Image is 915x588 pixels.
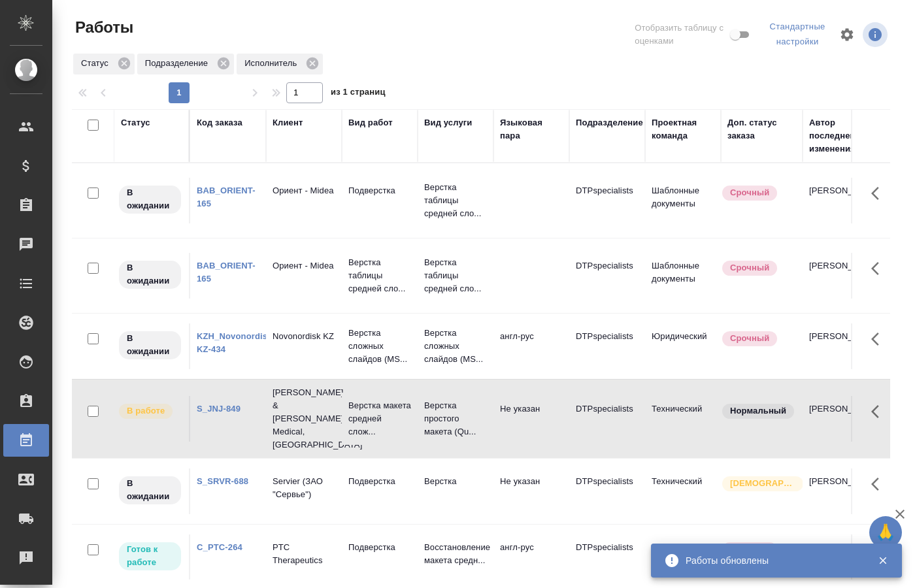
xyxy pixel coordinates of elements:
[348,541,411,554] p: Подверстка
[803,468,878,514] td: [PERSON_NAME]
[348,475,411,488] p: Подверстка
[273,116,303,129] div: Клиент
[237,54,323,74] div: Исполнитель
[118,475,182,506] div: Исполнитель назначен, приступать к работе пока рано
[869,516,902,549] button: 🙏
[763,17,831,52] div: split button
[645,534,721,580] td: Шаблонные документы
[348,327,411,366] p: Верстка сложных слайдов (MS...
[197,186,256,208] a: BAB_ORIENT-165
[635,22,727,48] span: Отобразить таблицу с оценками
[424,541,487,567] p: Восстановление макета средн...
[831,19,863,50] span: Настроить таблицу
[803,253,878,299] td: [PERSON_NAME]
[803,396,878,442] td: [PERSON_NAME]
[493,396,569,442] td: Не указан
[197,116,242,129] div: Код заказа
[331,84,386,103] span: из 1 страниц
[809,116,872,155] div: Автор последнего изменения
[803,323,878,369] td: [PERSON_NAME]
[244,57,301,70] p: Исполнитель
[273,386,335,451] p: [PERSON_NAME] & [PERSON_NAME] Medical, [GEOGRAPHIC_DATA]
[569,396,645,442] td: DTPspecialists
[863,468,895,500] button: Здесь прячутся важные кнопки
[493,468,569,514] td: Не указан
[569,178,645,223] td: DTPspecialists
[121,116,150,129] div: Статус
[803,534,878,580] td: [PERSON_NAME]
[118,184,182,215] div: Исполнитель назначен, приступать к работе пока рано
[576,116,643,129] div: Подразделение
[569,253,645,299] td: DTPspecialists
[127,332,173,358] p: В ожидании
[348,399,411,438] p: Верстка макета средней слож...
[273,475,335,501] p: Servier (ЗАО "Сервье")
[424,327,487,366] p: Верстка сложных слайдов (MS...
[493,534,569,580] td: англ-рус
[645,468,721,514] td: Технический
[127,477,173,503] p: В ожидании
[424,181,487,220] p: Верстка таблицы средней сло...
[863,323,895,355] button: Здесь прячутся важные кнопки
[273,259,335,272] p: Ориент - Midea
[197,476,248,486] a: S_SRVR-688
[348,256,411,295] p: Верстка таблицы средней сло...
[652,116,714,142] div: Проектная команда
[273,541,335,567] p: PTC Therapeutics
[730,332,769,345] p: Срочный
[348,184,411,197] p: Подверстка
[118,402,182,420] div: Исполнитель выполняет работу
[569,323,645,369] td: DTPspecialists
[803,178,878,223] td: [PERSON_NAME]
[197,261,256,284] a: BAB_ORIENT-165
[730,261,769,274] p: Срочный
[197,404,241,414] a: S_JNJ-849
[645,323,721,369] td: Юридический
[348,116,393,129] div: Вид работ
[569,468,645,514] td: DTPspecialists
[727,116,796,142] div: Доп. статус заказа
[730,477,795,490] p: [DEMOGRAPHIC_DATA]
[874,519,897,546] span: 🙏
[73,54,135,74] div: Статус
[863,396,895,427] button: Здесь прячутся важные кнопки
[686,554,858,567] div: Работы обновлены
[197,331,275,354] a: KZH_Novonordisk-KZ-434
[197,542,242,552] a: C_PTC-264
[273,184,335,197] p: Ориент - Midea
[424,399,487,438] p: Верстка простого макета (Qu...
[424,116,473,129] div: Вид услуги
[118,541,182,572] div: Исполнитель может приступить к работе
[569,534,645,580] td: DTPspecialists
[127,186,173,212] p: В ожидании
[645,253,721,299] td: Шаблонные документы
[81,57,113,70] p: Статус
[118,259,182,290] div: Исполнитель назначен, приступать к работе пока рано
[424,475,487,488] p: Верстка
[127,543,173,569] p: Готов к работе
[424,256,487,295] p: Верстка таблицы средней сло...
[145,57,212,70] p: Подразделение
[273,330,335,343] p: Novonordisk KZ
[863,178,895,209] button: Здесь прячутся важные кнопки
[730,404,786,417] p: Нормальный
[72,17,133,38] span: Работы
[645,396,721,442] td: Технический
[118,330,182,361] div: Исполнитель назначен, приступать к работе пока рано
[730,186,769,199] p: Срочный
[127,261,173,287] p: В ожидании
[493,323,569,369] td: англ-рус
[869,555,896,566] button: Закрыть
[137,54,234,74] div: Подразделение
[863,253,895,284] button: Здесь прячутся важные кнопки
[500,116,563,142] div: Языковая пара
[645,178,721,223] td: Шаблонные документы
[127,404,165,417] p: В работе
